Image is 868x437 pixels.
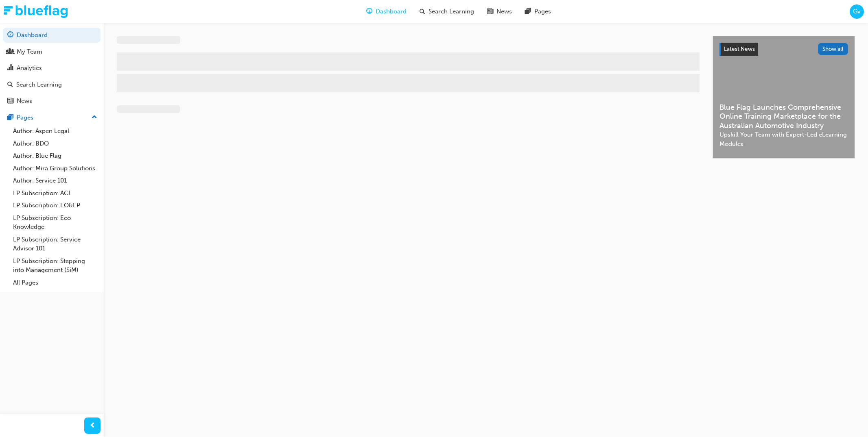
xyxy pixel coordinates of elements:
[3,77,101,92] a: Search Learning
[3,110,101,125] button: Pages
[92,112,97,123] span: up-icon
[853,7,861,16] span: Gv
[487,7,493,17] span: news-icon
[7,98,13,105] span: news-icon
[719,130,848,148] span: Upskill Your Team with Expert-Led eLearning Modules
[10,212,101,233] a: LP Subscription: Eco Knowledge
[818,43,848,55] button: Show all
[518,3,558,20] a: pages-iconPages
[3,61,101,76] a: Analytics
[3,28,101,43] a: Dashboard
[376,7,407,16] span: Dashboard
[481,3,518,20] a: news-iconNews
[10,276,101,289] a: All Pages
[17,63,42,73] div: Analytics
[713,36,855,159] a: Latest NewsShow allBlue Flag Launches Comprehensive Online Training Marketplace for the Australia...
[724,46,755,52] span: Latest News
[7,65,13,72] span: chart-icon
[3,93,101,109] a: News
[10,255,101,276] a: LP Subscription: Stepping into Management (SiM)
[10,125,101,137] a: Author: Aspen Legal
[850,4,864,19] button: Gv
[10,137,101,150] a: Author: BDO
[7,114,13,122] span: pages-icon
[719,43,848,56] a: Latest NewsShow all
[7,48,13,56] span: people-icon
[16,80,62,89] div: Search Learning
[10,187,101,200] a: LP Subscription: ACL
[17,113,33,122] div: Pages
[360,3,413,20] a: guage-iconDashboard
[10,174,101,187] a: Author: Service 101
[3,44,101,59] a: My Team
[3,26,101,110] button: DashboardMy TeamAnalyticsSearch LearningNews
[719,103,848,130] span: Blue Flag Launches Comprehensive Online Training Marketplace for the Australian Automotive Industry
[7,32,13,39] span: guage-icon
[7,81,13,89] span: search-icon
[17,47,42,57] div: My Team
[10,199,101,212] a: LP Subscription: EO&EP
[534,7,551,16] span: Pages
[90,421,96,431] span: prev-icon
[366,7,372,17] span: guage-icon
[525,7,531,17] span: pages-icon
[413,3,481,20] a: search-iconSearch Learning
[496,7,512,16] span: News
[10,150,101,162] a: Author: Blue Flag
[429,7,474,16] span: Search Learning
[10,233,101,255] a: LP Subscription: Service Advisor 101
[10,162,101,175] a: Author: Mira Group Solutions
[4,5,68,18] img: Trak
[17,96,32,106] div: News
[420,7,425,17] span: search-icon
